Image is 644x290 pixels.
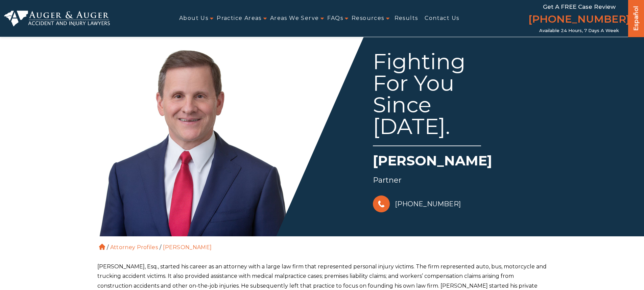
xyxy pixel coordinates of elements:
span: Get a FREE Case Review [543,3,616,10]
a: [PHONE_NUMBER] [528,12,630,28]
a: Areas We Serve [270,11,319,26]
a: Contact Us [425,11,459,26]
a: FAQs [327,11,343,26]
a: Attorney Profiles [110,244,158,251]
a: [PHONE_NUMBER] [373,194,461,214]
a: Resources [352,11,384,26]
a: About Us [179,11,208,26]
span: Available 24 Hours, 7 Days a Week [539,28,619,33]
div: Fighting For You Since [DATE]. [373,51,481,146]
a: Results [395,11,418,26]
div: Partner [373,174,548,187]
ol: / / [97,236,547,252]
img: Herbert Auger [92,34,295,236]
h1: [PERSON_NAME] [373,151,548,174]
img: Auger & Auger Accident and Injury Lawyers Logo [4,10,110,27]
a: Practice Areas [217,11,262,26]
li: [PERSON_NAME] [161,244,213,251]
a: Home [99,244,105,250]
